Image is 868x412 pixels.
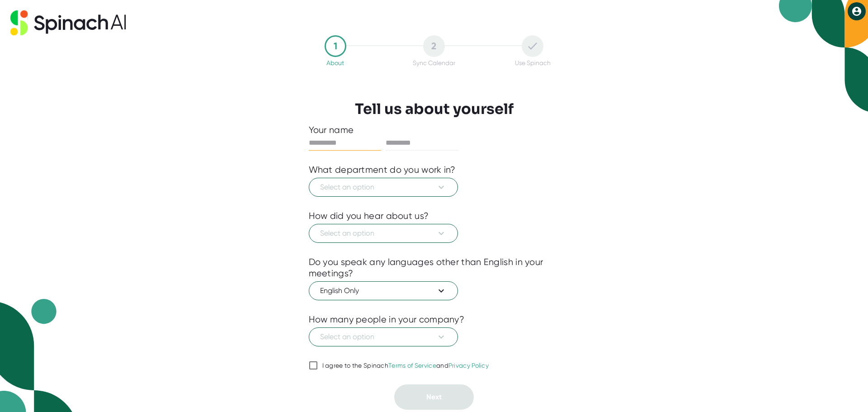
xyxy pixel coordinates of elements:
[388,362,436,369] a: Terms of Service
[309,224,458,243] button: Select an option
[309,256,560,279] div: Do you speak any languages other than English in your meetings?
[355,100,514,118] h3: Tell us about yourself
[423,35,445,57] div: 2
[309,178,458,197] button: Select an option
[413,59,455,66] div: Sync Calendar
[320,228,447,239] span: Select an option
[309,210,429,222] div: How did you hear about us?
[320,331,447,342] span: Select an option
[326,59,344,66] div: About
[320,285,447,296] span: English Only
[309,327,458,346] button: Select an option
[309,281,458,300] button: English Only
[322,362,489,370] div: I agree to the Spinach and
[309,124,560,136] div: Your name
[309,314,465,325] div: How many people in your company?
[515,59,551,66] div: Use Spinach
[320,182,447,193] span: Select an option
[426,393,442,401] span: Next
[325,35,346,57] div: 1
[309,164,456,175] div: What department do you work in?
[394,384,474,410] button: Next
[448,362,489,369] a: Privacy Policy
